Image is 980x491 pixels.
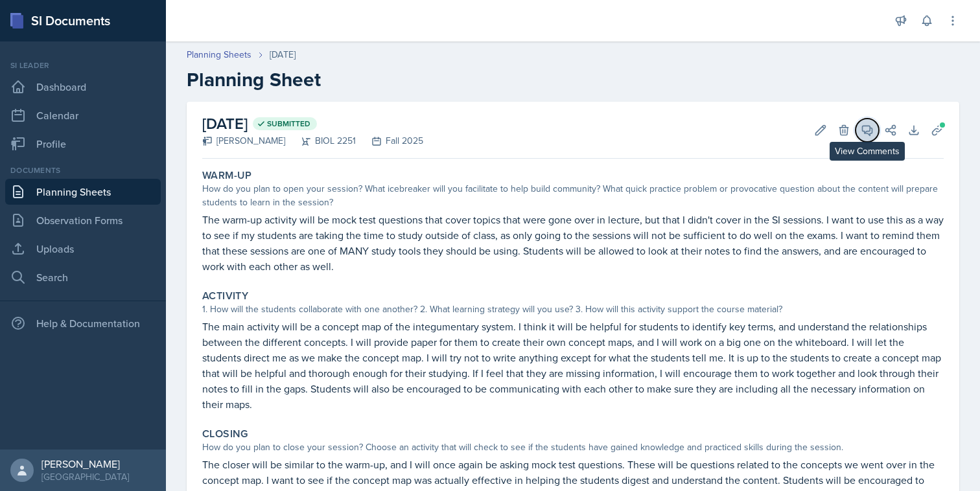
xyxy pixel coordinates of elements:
[5,236,161,262] a: Uploads
[5,102,161,128] a: Calendar
[202,169,252,182] label: Warm-Up
[41,470,129,483] div: [GEOGRAPHIC_DATA]
[41,457,129,470] div: [PERSON_NAME]
[5,74,161,100] a: Dashboard
[356,134,423,148] div: Fall 2025
[270,48,296,62] div: [DATE]
[285,134,356,148] div: BIOL 2251
[187,48,251,62] a: Planning Sheets
[202,428,248,440] label: Closing
[202,440,944,454] div: How do you plan to close your session? Choose an activity that will check to see if the students ...
[202,290,248,303] label: Activity
[202,212,944,274] p: The warm-up activity will be mock test questions that cover topics that were gone over in lecture...
[187,68,959,91] h2: Planning Sheet
[202,182,944,209] div: How do you plan to open your session? What icebreaker will you facilitate to help build community...
[202,319,944,412] p: The main activity will be a concept map of the integumentary system. I think it will be helpful f...
[267,119,310,129] span: Submitted
[5,165,161,176] div: Documents
[202,134,285,148] div: [PERSON_NAME]
[856,119,879,142] button: View Comments
[202,303,944,316] div: 1. How will the students collaborate with one another? 2. What learning strategy will you use? 3....
[5,207,161,233] a: Observation Forms
[202,112,423,135] h2: [DATE]
[5,179,161,205] a: Planning Sheets
[5,310,161,336] div: Help & Documentation
[5,60,161,71] div: Si leader
[5,264,161,290] a: Search
[5,131,161,157] a: Profile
